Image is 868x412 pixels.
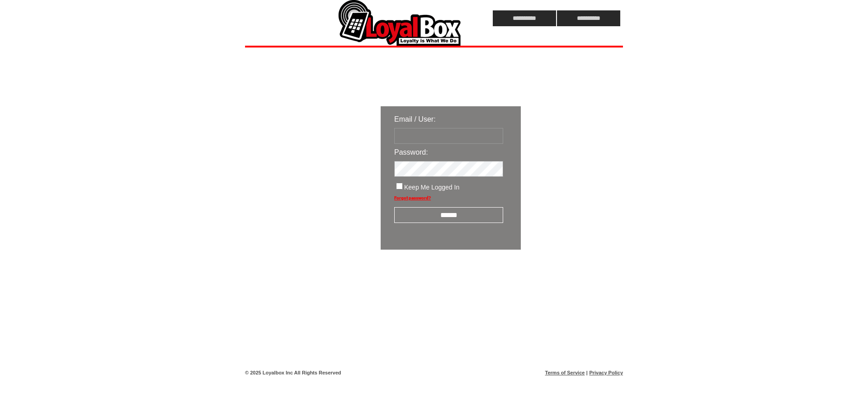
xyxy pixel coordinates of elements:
a: Privacy Policy [589,370,623,375]
a: Forgot password? [394,195,431,200]
span: Email / User: [394,115,436,123]
span: | [586,370,588,375]
img: transparent.png [547,272,592,284]
span: © 2025 Loyalbox Inc All Rights Reserved [245,370,341,375]
span: Keep Me Logged In [404,184,459,191]
span: Password: [394,148,428,156]
a: Terms of Service [545,370,585,375]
